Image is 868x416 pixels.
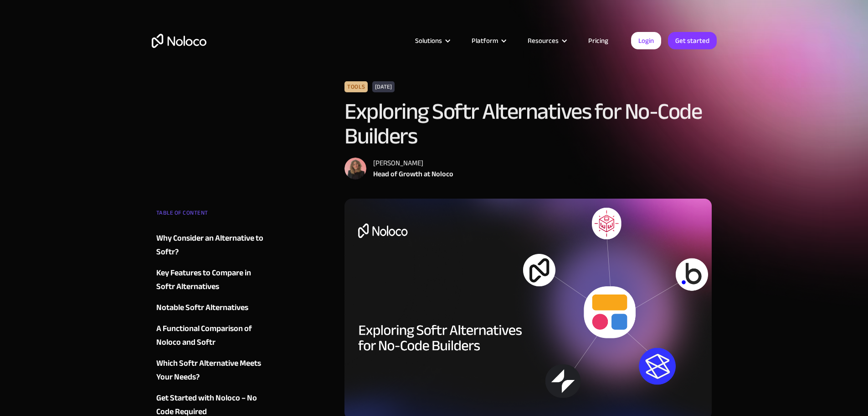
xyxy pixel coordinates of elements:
div: Solutions [415,35,442,47]
a: Get started [668,32,717,49]
a: home [152,34,206,48]
div: [PERSON_NAME] [373,158,453,169]
a: Notable Softr Alternatives [156,301,267,315]
a: Login [631,32,661,49]
a: Why Consider an Alternative to Softr? [156,232,267,259]
a: A Functional Comparison of Noloco and Softr [156,322,267,349]
div: Resources [528,35,559,47]
div: Platform [472,35,498,47]
div: Resources [516,35,577,47]
a: Pricing [577,35,620,47]
div: Platform [460,35,516,47]
div: [DATE] [372,81,395,92]
div: Head of Growth at Noloco [373,169,453,179]
a: Which Softr Alternative Meets Your Needs? [156,357,267,384]
a: Key Features to Compare in Softr Alternatives [156,266,267,294]
div: Tools [344,81,368,92]
div: Notable Softr Alternatives [156,301,248,315]
div: Solutions [404,35,460,47]
h1: Exploring Softr Alternatives for No-Code Builders [344,99,712,148]
div: TABLE OF CONTENT [156,206,267,224]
